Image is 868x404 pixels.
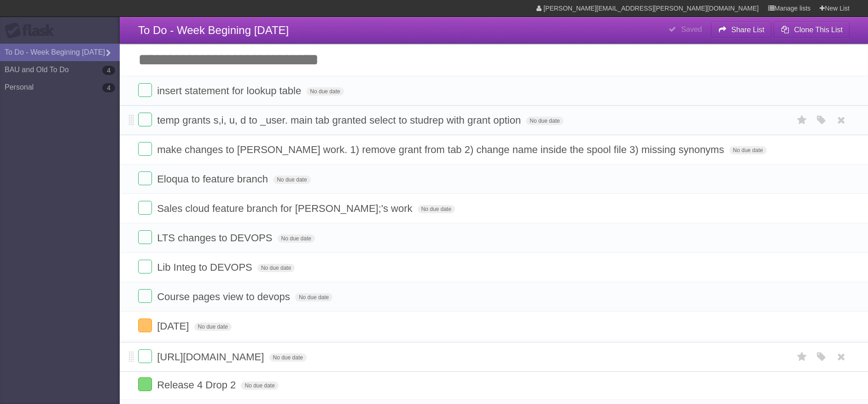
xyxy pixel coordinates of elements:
[157,320,191,332] span: [DATE]
[102,66,115,75] b: 4
[157,379,238,391] span: Release 4 Drop 2
[793,113,811,128] label: Star task
[793,349,811,364] label: Star task
[729,146,767,154] span: No due date
[278,234,315,243] span: No due date
[731,26,764,34] b: Share List
[711,22,772,38] button: Share List
[774,22,850,38] button: Clone This List
[157,351,266,363] span: [URL][DOMAIN_NAME]
[526,117,563,125] span: No due date
[157,203,414,214] span: Sales cloud feature branch for [PERSON_NAME];'s work
[157,85,303,97] span: insert statement for lookup table
[157,232,274,244] span: LTS changes to DEVOPS
[138,142,152,156] label: Done
[138,113,152,126] label: Done
[273,176,310,184] span: No due date
[241,381,278,390] span: No due date
[138,289,152,303] label: Done
[5,23,60,39] div: Flask
[157,291,292,302] span: Course pages view to devops
[157,262,255,273] span: Lib Integ to DEVOPS
[138,201,152,215] label: Done
[102,83,115,92] b: 4
[295,293,332,302] span: No due date
[138,83,152,97] label: Done
[138,171,152,185] label: Done
[138,260,152,273] label: Done
[194,323,232,331] span: No due date
[157,114,523,126] span: temp grants s,i, u, d to _user. main tab granted select to studrep with grant option
[306,87,344,96] span: No due date
[138,349,152,363] label: Done
[794,26,843,34] b: Clone This List
[257,264,295,272] span: No due date
[418,205,455,213] span: No due date
[138,319,152,332] label: Done
[681,25,702,33] b: Saved
[138,377,152,391] label: Done
[157,173,270,185] span: Eloqua to feature branch
[157,144,726,155] span: make changes to [PERSON_NAME] work. 1) remove grant from tab 2) change name inside the spool file...
[269,353,307,362] span: No due date
[138,24,289,36] span: To Do - Week Begining [DATE]
[138,230,152,244] label: Done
